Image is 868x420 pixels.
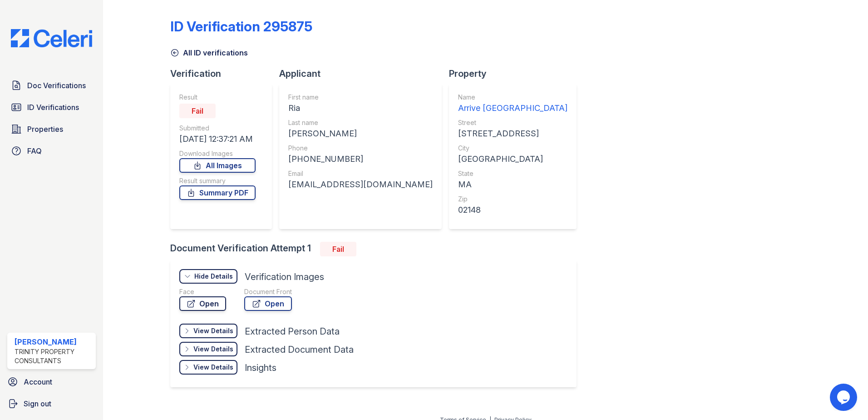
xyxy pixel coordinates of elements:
span: Account [24,376,52,387]
div: ID Verification 295875 [170,18,312,35]
div: First name [288,93,433,102]
div: Face [179,287,226,296]
a: Account [4,373,99,391]
div: Applicant [279,67,449,80]
div: Hide Details [194,272,233,281]
a: Sign out [4,395,99,413]
div: Submitted [179,124,256,133]
a: FAQ [7,142,96,160]
div: Result [179,93,256,102]
div: Fail [179,104,216,118]
span: FAQ [27,145,42,156]
div: Download Images [179,149,256,158]
a: All ID verifications [170,47,248,58]
a: All Images [179,158,256,173]
span: Properties [27,124,63,135]
a: Properties [7,120,96,138]
span: ID Verifications [27,102,79,113]
span: Sign out [24,398,51,409]
a: Open [244,296,292,311]
div: Fail [320,242,356,256]
div: Extracted Person Data [245,325,340,338]
div: State [458,169,567,178]
div: City [458,144,567,153]
div: Document Front [244,287,292,296]
div: Email [288,169,433,178]
div: Extracted Document Data [245,343,354,356]
div: Arrive [GEOGRAPHIC_DATA] [458,102,567,115]
img: CE_Logo_Blue-a8612792a0a2168367f1c8372b55b34899dd931a85d93a1a3d3e32e68fde9ad4.png [4,29,99,47]
div: Verification [170,67,279,80]
div: Property [449,67,584,80]
div: Zip [458,195,567,204]
a: ID Verifications [7,98,96,116]
a: Doc Verifications [7,76,96,95]
div: [PERSON_NAME] [288,127,433,140]
div: MA [458,178,567,191]
div: Phone [288,144,433,153]
div: [PERSON_NAME] [15,336,92,347]
div: [GEOGRAPHIC_DATA] [458,153,567,165]
iframe: chat widget [830,384,859,411]
div: Insights [245,361,276,374]
div: Verification Images [245,270,324,283]
div: Result summary [179,176,256,185]
div: Trinity Property Consultants [15,347,92,365]
span: Doc Verifications [27,80,86,91]
div: Ria [288,102,433,115]
div: [EMAIL_ADDRESS][DOMAIN_NAME] [288,178,433,191]
div: Document Verification Attempt 1 [170,242,584,256]
a: Open [179,296,226,311]
div: View Details [193,363,233,372]
div: [DATE] 12:37:21 AM [179,133,256,145]
div: [STREET_ADDRESS] [458,127,567,140]
div: Street [458,118,567,127]
div: Name [458,93,567,102]
div: [PHONE_NUMBER] [288,153,433,165]
div: View Details [193,345,233,354]
a: Name Arrive [GEOGRAPHIC_DATA] [458,93,567,115]
a: Summary PDF [179,185,256,200]
div: View Details [193,326,233,335]
div: 02148 [458,204,567,216]
div: Last name [288,118,433,127]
